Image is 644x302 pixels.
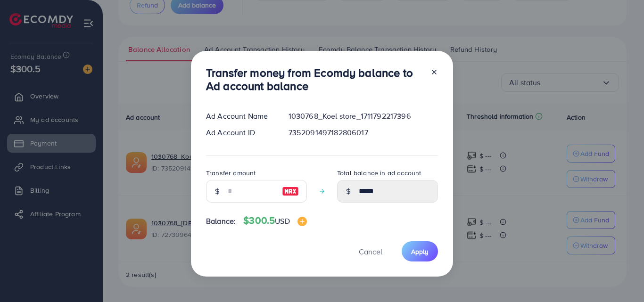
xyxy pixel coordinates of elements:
[206,216,236,227] span: Balance:
[243,215,306,227] h4: $300.5
[282,186,299,197] img: image
[402,241,438,261] button: Apply
[337,168,421,178] label: Total balance in ad account
[206,168,256,178] label: Transfer amount
[359,246,382,257] span: Cancel
[198,127,281,138] div: Ad Account ID
[198,111,281,122] div: Ad Account Name
[275,216,289,226] span: USD
[604,260,637,295] iframe: Chat
[411,247,429,256] span: Apply
[297,217,307,226] img: image
[347,241,394,261] button: Cancel
[206,66,423,93] h3: Transfer money from Ecomdy balance to Ad account balance
[281,111,446,122] div: 1030768_Koel store_1711792217396
[281,127,446,138] div: 7352091497182806017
